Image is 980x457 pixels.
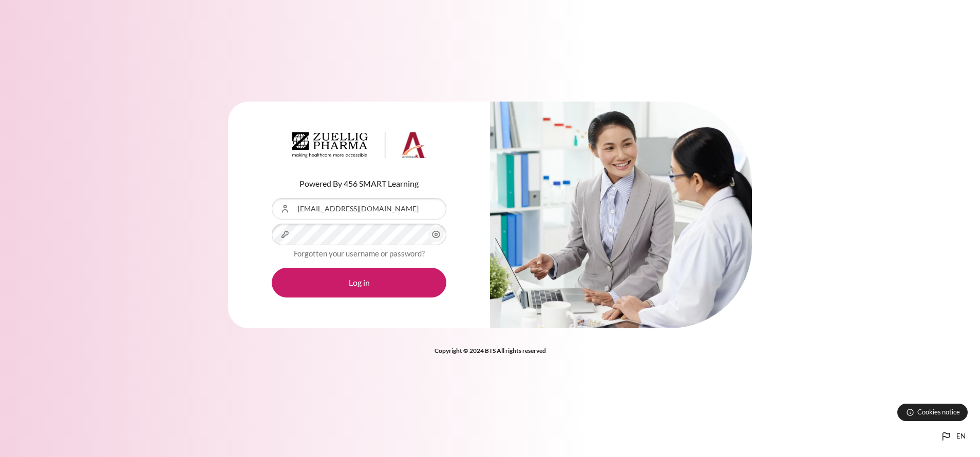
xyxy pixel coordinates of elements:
[917,407,960,417] span: Cookies notice
[292,132,426,158] img: Architeck
[936,426,970,447] button: Languages
[272,268,446,297] button: Log in
[897,404,968,421] button: Cookies notice
[272,198,446,220] input: Username or Email Address
[956,431,966,442] span: en
[272,177,446,190] p: Powered By 456 SMART Learning
[292,132,426,162] a: Architeck
[294,249,425,258] a: Forgotten your username or password?
[435,347,546,354] strong: Copyright © 2024 BTS All rights reserved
